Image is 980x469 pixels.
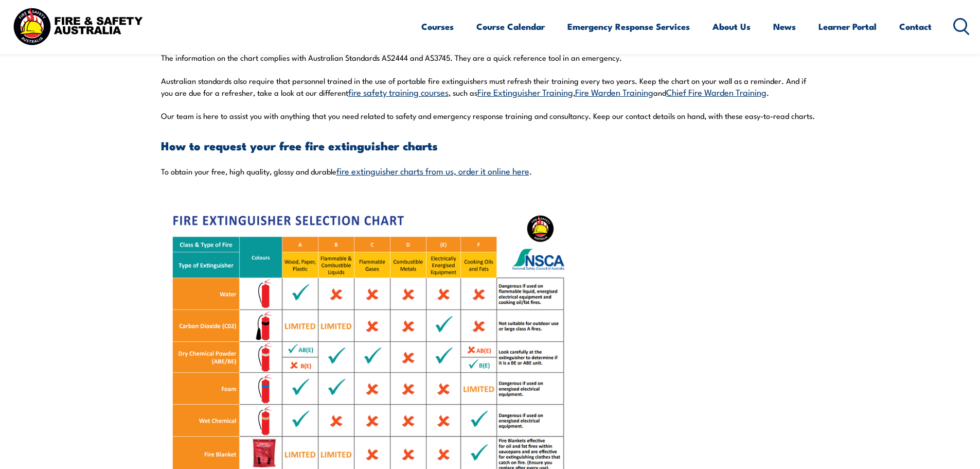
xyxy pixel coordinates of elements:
p: The information on the chart complies with Australian Standards AS2444 and AS3745. They are a qui... [161,53,819,63]
a: Fire Extinguisher Training [477,85,573,98]
p: Our team is here to assist you with anything that you need related to safety and emergency respon... [161,111,819,121]
a: fire safety training courses [348,85,449,98]
a: Emergency Response Services [567,13,690,40]
a: Course Calendar [476,13,545,40]
a: Fire Warden Training [575,85,653,98]
a: Courses [421,13,454,40]
a: Learner Portal [818,13,877,40]
a: About Us [712,13,751,40]
a: Chief Fire Warden Training [666,85,767,98]
a: Contact [899,13,932,40]
a: fire extinguisher charts from us, order it online here [336,164,529,177]
p: To obtain your free, high quality, glossy and durable . [161,165,819,177]
p: Australian standards also require that personnel trained in the use of portable fire extinguisher... [161,76,819,98]
h3: How to request your free fire extinguisher charts [161,140,819,151]
a: News [773,13,796,40]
